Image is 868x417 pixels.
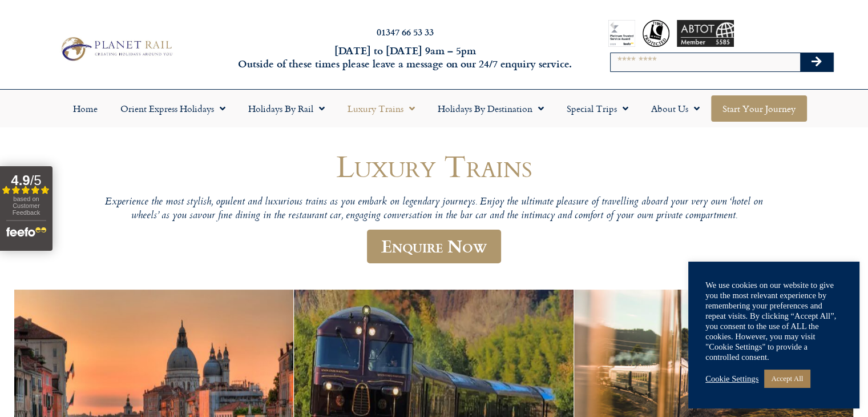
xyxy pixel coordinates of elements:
[640,148,850,174] a: News
[800,53,833,71] button: Search
[237,95,336,122] a: Holidays by Rail
[235,44,576,71] h6: [DATE] to [DATE] 9am – 5pm Outside of these times please leave a message on our 24/7 enquiry serv...
[640,174,850,201] a: Tailor Made
[640,332,850,358] a: Employment Opportunities
[705,374,758,384] a: Cookie Settings
[640,279,850,306] a: Responsible Tourism
[640,201,850,227] a: Our Videos
[377,25,434,38] a: 01347 66 53 33
[640,253,850,279] a: What Makes us Special
[640,122,850,358] ul: About Us
[336,95,426,122] a: Luxury Trains
[92,149,777,183] h1: Luxury Trains
[764,370,810,387] a: Accept All
[426,95,555,122] a: Holidays by Destination
[367,230,501,263] a: Enquire Now
[62,95,109,122] a: Home
[109,95,237,122] a: Orient Express Holidays
[705,280,842,362] div: We use cookies on our website to give you the most relevant experience by remembering your prefer...
[92,196,777,223] p: Experience the most stylish, opulent and luxurious trains as you embark on legendary journeys. En...
[56,34,175,63] img: Planet Rail Train Holidays Logo
[6,95,862,122] nav: Menu
[640,306,850,332] a: 6 Benefits of a Tailor-Made Train Holiday
[640,227,850,253] a: Rail is Greener than Flying
[711,95,807,122] a: Start your Journey
[640,95,711,122] a: About Us
[555,95,640,122] a: Special Trips
[640,122,850,148] a: About Planet Rail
